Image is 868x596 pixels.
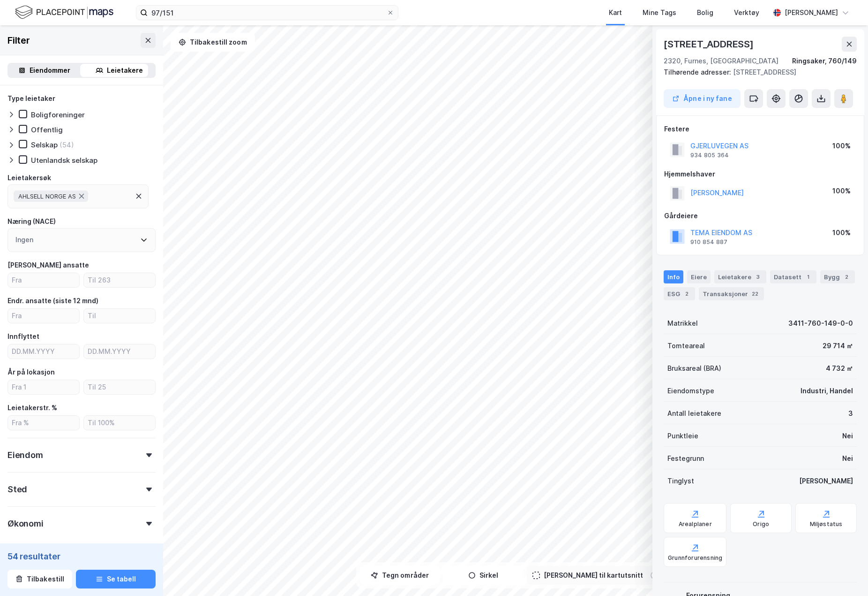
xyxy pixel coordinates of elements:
div: [PERSON_NAME] til kartutsnitt [544,570,643,581]
img: logo.f888ab2527a4732fd821a326f86c7f29.svg [15,4,113,21]
input: Til 263 [84,273,155,287]
div: 3 [753,272,763,282]
div: Transaksjoner [699,287,764,300]
div: Sted [7,484,27,495]
div: År på lokasjon [7,367,55,378]
div: [PERSON_NAME] [785,7,838,18]
div: Ringsaker, 760/149 [792,55,857,67]
button: Sirkel [443,566,523,585]
div: Hjemmelshaver [664,168,856,180]
div: Tinglyst [667,475,694,487]
div: 54 resultater [7,551,156,562]
input: Fra [8,309,79,323]
div: Mine Tags [643,7,676,18]
button: Åpne i ny fane [664,89,741,108]
div: Selskap [31,140,58,149]
div: Leietakersøk [7,172,51,183]
span: AHLSELL NORGE AS [18,192,76,200]
div: Økonomi [7,518,44,529]
button: Tegn områder [360,566,440,585]
div: Info [664,270,683,283]
input: Fra [8,273,79,287]
div: Bygg [820,270,855,283]
div: Eiere [687,270,711,283]
div: [PERSON_NAME] ansatte [7,260,89,271]
div: 4 732 ㎡ [826,363,853,374]
div: Grunnforurensning [668,554,722,562]
div: Endr. ansatte (siste 12 mnd) [7,295,98,306]
div: Tomteareal [667,340,705,351]
div: Arealplaner [679,520,712,528]
div: [STREET_ADDRESS] [664,37,756,52]
div: 2 [682,289,691,298]
div: 1 [803,272,813,282]
div: ESG [664,287,695,300]
div: 100% [832,140,851,152]
div: Eiendommer [30,65,70,76]
input: Fra 1 [8,380,79,394]
button: Tilbakestill zoom [171,33,255,52]
div: Nei [842,430,853,442]
div: Boligforeninger [31,110,85,119]
div: Miljøstatus [810,520,843,528]
div: Bruksareal (BRA) [667,363,721,374]
div: Festegrunn [667,453,704,464]
div: (54) [60,140,74,149]
input: Søk på adresse, matrikkel, gårdeiere, leietakere eller personer [148,6,387,20]
div: Leietakerstr. % [7,402,57,413]
div: Offentlig [31,125,63,134]
div: [STREET_ADDRESS] [664,67,849,78]
input: Til 25 [84,380,155,394]
div: 100% [832,227,851,238]
div: Nei [842,453,853,464]
div: Eiendom [7,450,43,461]
div: 2320, Furnes, [GEOGRAPHIC_DATA] [664,55,778,67]
div: Origo [753,520,769,528]
div: Matrikkel [667,318,698,329]
div: Verktøy [734,7,759,18]
span: Tilhørende adresser: [664,68,733,76]
div: Ingen [15,234,33,245]
div: Eiendomstype [667,385,714,397]
div: Festere [664,123,856,135]
input: Fra % [8,416,79,430]
div: Kontrollprogram for chat [821,551,868,596]
div: [PERSON_NAME] [799,475,853,487]
div: Filter [7,33,30,48]
input: Til 100% [84,416,155,430]
div: 2 [842,272,851,282]
div: Gårdeiere [664,210,856,222]
div: Leietakere [714,270,766,283]
div: Næring (NACE) [7,216,56,227]
div: Type leietaker [7,93,55,104]
input: DD.MM.YYYY [8,344,79,359]
div: 934 805 364 [690,152,729,159]
div: Kart [609,7,622,18]
div: Punktleie [667,430,698,442]
button: Se tabell [76,570,156,588]
div: Antall leietakere [667,408,721,419]
div: 29 714 ㎡ [823,340,853,351]
div: 100% [832,185,851,197]
div: Innflyttet [7,331,39,342]
input: DD.MM.YYYY [84,344,155,359]
div: Utenlandsk selskap [31,156,97,165]
div: 3 [848,408,853,419]
div: Datasett [770,270,816,283]
div: 3411-760-149-0-0 [788,318,853,329]
button: Tilbakestill [7,570,72,588]
div: Leietakere [107,65,143,76]
div: Bolig [697,7,713,18]
div: 910 854 887 [690,238,727,246]
iframe: Chat Widget [821,551,868,596]
div: Industri, Handel [801,385,853,397]
input: Til [84,309,155,323]
div: 22 [750,289,760,298]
